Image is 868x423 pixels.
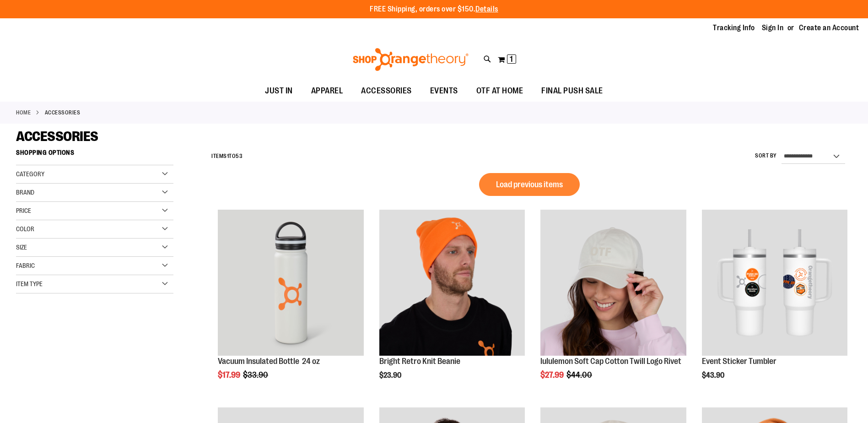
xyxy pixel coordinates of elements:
img: Vacuum Insulated Bottle 24 oz [218,210,363,355]
span: EVENTS [430,81,458,101]
span: 1 [227,153,229,159]
a: Create an Account [799,23,859,33]
a: OTF lululemon Soft Cap Cotton Twill Logo Rivet Khaki [540,210,686,357]
div: product [375,205,529,403]
a: APPAREL [302,81,352,102]
a: Bright Retro Knit Beanie [379,210,525,357]
span: JUST IN [265,81,293,101]
a: OTF 40 oz. Sticker Tumbler [702,210,847,357]
a: FINAL PUSH SALE [532,81,612,102]
span: 1 [510,54,513,64]
span: Load previous items [496,180,563,189]
span: FINAL PUSH SALE [541,81,603,101]
span: Brand [16,189,34,196]
span: Price [16,207,31,214]
a: Details [475,5,498,13]
span: APPAREL [311,81,343,101]
img: Shop Orangetheory [351,48,470,71]
span: Color [16,225,34,233]
a: Home [16,108,31,117]
div: product [536,205,690,403]
a: Bright Retro Knit Beanie [379,357,460,366]
a: JUST IN [256,81,302,102]
img: OTF lululemon Soft Cap Cotton Twill Logo Rivet Khaki [540,210,686,355]
span: Size [16,244,27,251]
span: $23.90 [379,371,403,380]
p: FREE Shipping, orders over $150. [370,4,498,15]
img: OTF 40 oz. Sticker Tumbler [702,210,847,355]
img: Bright Retro Knit Beanie [379,210,525,355]
h2: Items to [211,149,243,163]
span: ACCESSORIES [361,81,412,101]
div: product [213,205,368,403]
span: $33.90 [243,370,270,380]
span: $43.90 [702,371,726,380]
span: 53 [236,153,243,159]
a: ACCESSORIES [352,81,421,101]
span: Item Type [16,280,43,287]
a: Vacuum Insulated Bottle 24 oz [218,210,363,357]
a: EVENTS [421,81,467,102]
a: OTF AT HOME [467,81,533,102]
strong: Shopping Options [16,145,173,165]
span: $44.00 [566,370,593,380]
a: Vacuum Insulated Bottle 24 oz [218,357,320,366]
a: Sign In [762,23,784,33]
span: OTF AT HOME [476,81,523,101]
span: Category [16,170,44,178]
label: Sort By [755,152,777,160]
a: Tracking Info [713,23,755,33]
span: ACCESSORIES [16,129,98,144]
a: Event Sticker Tumbler [702,357,776,366]
button: Load previous items [479,173,580,196]
span: Fabric [16,262,35,269]
a: lululemon Soft Cap Cotton Twill Logo Rivet [540,357,681,366]
span: $27.99 [540,370,565,380]
div: product [697,205,852,403]
span: $17.99 [218,370,242,380]
strong: ACCESSORIES [45,108,81,117]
